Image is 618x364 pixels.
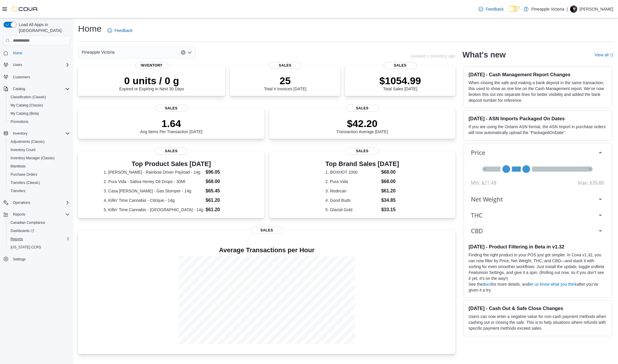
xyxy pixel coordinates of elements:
[11,50,25,57] a: Home
[11,139,45,144] span: Adjustments (Classic)
[6,243,72,251] button: [US_STATE] CCRS
[8,110,41,117] a: My Catalog (Beta)
[346,148,379,155] span: Sales
[264,75,306,91] div: Total # Invoices [DATE]
[206,169,239,176] dd: $96.05
[6,93,72,101] button: Classification (Classic)
[78,23,102,35] h1: Home
[381,169,399,176] dd: $68.00
[1,85,72,93] button: Catalog
[610,53,613,57] svg: External link
[8,171,70,178] span: Purchase Orders
[6,219,72,227] button: Canadian Compliance
[11,199,70,206] span: Operations
[8,244,70,251] span: Washington CCRS
[8,187,28,194] a: Transfers
[8,118,31,125] a: Promotions
[104,197,203,203] dt: 4. Killin' Time Cannabis - Citrique - 14g
[325,207,379,213] dt: 5. Glacial Gold
[264,75,306,87] p: 25
[8,155,57,162] a: Inventory Manager (Classic)
[1,72,72,81] button: Customers
[11,180,40,185] span: Transfers (Classic)
[11,256,28,263] a: Settings
[11,199,33,206] button: Operations
[8,94,48,101] a: Classification (Classic)
[11,237,23,241] span: Reports
[6,101,72,109] button: My Catalog (Classic)
[11,211,28,218] button: Reports
[8,146,70,153] span: Inventory Count
[11,103,43,108] span: My Catalog (Classic)
[483,282,491,287] a: docs
[325,169,379,175] dt: 1. BOXHOT 1000
[325,188,379,194] dt: 3. Redecan
[11,189,25,193] span: Transfers
[187,50,192,55] button: Open list of options
[119,75,184,91] div: Expired or Expiring in Next 30 Days
[8,146,38,153] a: Inventory Count
[206,187,239,194] dd: $65.45
[11,255,70,263] span: Settings
[469,314,607,331] p: Users can now enter a negative value for non-cash payment methods when cashing out or closing the...
[11,211,70,218] span: Reports
[469,72,607,77] h3: [DATE] - Cash Management Report Changes
[13,131,27,136] span: Inventory
[8,219,48,226] a: Canadian Compliance
[381,206,399,213] dd: $33.15
[8,138,70,145] span: Adjustments (Classic)
[570,6,577,13] div: Aaron Gray
[476,3,506,15] a: Feedback
[8,163,70,170] span: Manifests
[469,80,607,103] p: When closing the safe and making a bank deposit in the same transaction, this used to show as one...
[11,85,70,92] span: Catalog
[486,6,504,12] span: Feedback
[104,179,203,184] dt: 2. Pura Vida - Sativa Honey Oil Drops - 30Ml
[8,227,36,234] a: Dashboards
[11,111,39,116] span: My Catalog (Beta)
[1,255,72,263] button: Settings
[4,46,70,279] nav: Complex example
[11,85,27,92] button: Catalog
[6,227,72,235] a: Dashboards
[325,179,379,184] dt: 2. Pura Vida
[8,102,70,109] span: My Catalog (Classic)
[11,49,70,57] span: Home
[8,227,70,234] span: Dashboards
[1,49,72,57] button: Home
[114,28,132,33] span: Feedback
[410,54,455,58] p: Updated 1 minute(s) ago
[8,138,47,145] a: Adjustments (Classic)
[13,212,25,217] span: Reports
[104,188,203,194] dt: 3. Casa [PERSON_NAME] - Gas Stomper - 14g
[269,62,302,69] span: Sales
[6,187,72,195] button: Transfers
[105,25,135,36] a: Feedback
[119,75,184,87] p: 0 units / 0 g
[1,129,72,138] button: Inventory
[206,178,239,185] dd: $68.00
[531,6,565,13] p: Pineapple Victoria
[104,169,203,175] dt: 1. [PERSON_NAME] - Rainbow Driver Payload - 14g
[346,105,379,112] span: Sales
[13,62,22,67] span: Users
[11,130,30,137] button: Inventory
[462,50,506,60] h2: What's new
[469,124,607,136] p: If you are using the Ontario ASN format, the ASN Import in purchase orders will now automatically...
[11,73,70,80] span: Customers
[11,228,34,233] span: Dashboards
[104,207,203,213] dt: 5. Killin' Time Cannabis - [GEOGRAPHIC_DATA] - 14g
[11,164,26,169] span: Manifests
[381,178,399,185] dd: $68.00
[580,6,613,13] p: [PERSON_NAME]
[206,197,239,204] dd: $61.20
[13,87,25,91] span: Catalog
[379,75,421,91] div: Total Sales [DATE]
[11,220,45,225] span: Canadian Compliance
[6,235,72,243] button: Reports
[8,219,70,226] span: Canadian Compliance
[469,252,607,281] p: Finding the right product in your POS just got simpler. In Cova v1.32, you can now filter by Pric...
[11,95,46,99] span: Classification (Classic)
[381,197,399,204] dd: $34.85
